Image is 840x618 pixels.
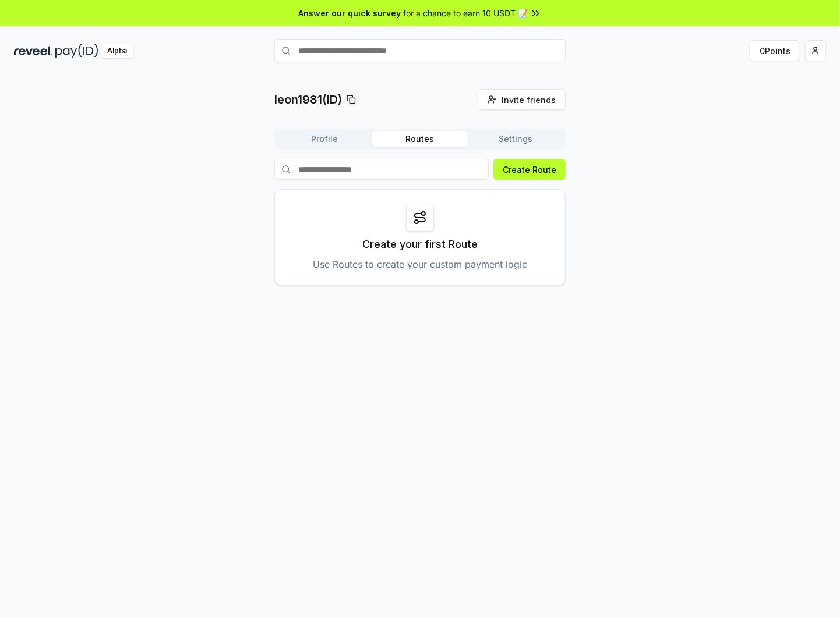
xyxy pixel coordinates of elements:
[372,131,468,147] button: Routes
[14,44,53,58] img: reveel_dark
[502,94,556,106] span: Invite friends
[468,131,563,147] button: Settings
[478,89,566,110] button: Invite friends
[362,236,478,253] p: Create your first Route
[403,7,528,19] span: for a chance to earn 10 USDT 📝
[493,159,566,180] button: Create Route
[101,44,133,58] div: Alpha
[277,131,372,147] button: Profile
[55,44,98,58] img: pay_id
[313,257,527,271] p: Use Routes to create your custom payment logic
[274,91,342,108] p: leon1981(ID)
[750,40,800,61] button: 0Points
[298,7,401,19] span: Answer our quick survey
